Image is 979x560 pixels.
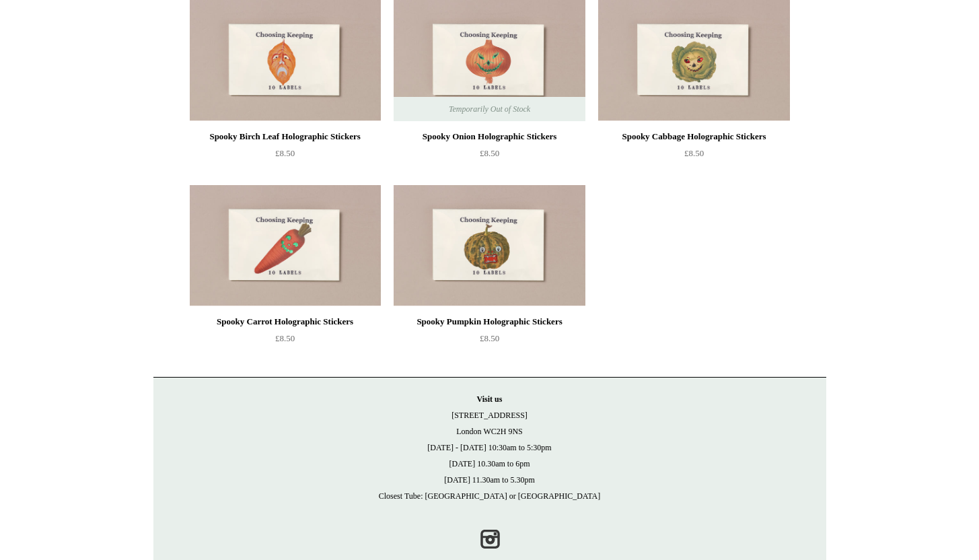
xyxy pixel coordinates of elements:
a: Instagram [475,524,505,554]
span: £8.50 [275,333,295,343]
div: Spooky Birch Leaf Holographic Stickers [193,129,377,145]
img: Spooky Pumpkin Holographic Stickers [394,185,585,306]
div: Spooky Cabbage Holographic Stickers [602,129,786,145]
span: Temporarily Out of Stock [435,97,544,121]
a: Spooky Pumpkin Holographic Stickers £8.50 [394,314,585,369]
img: Spooky Carrot Holographic Stickers [190,185,381,306]
a: Spooky Birch Leaf Holographic Stickers £8.50 [190,129,381,184]
strong: Visit us [477,394,503,404]
div: Spooky Onion Holographic Stickers [397,129,581,145]
span: £8.50 [684,148,704,158]
span: £8.50 [275,148,295,158]
p: [STREET_ADDRESS] London WC2H 9NS [DATE] - [DATE] 10:30am to 5:30pm [DATE] 10.30am to 6pm [DATE] 1... [167,391,813,504]
a: Spooky Carrot Holographic Stickers £8.50 [190,314,381,369]
div: Spooky Pumpkin Holographic Stickers [397,314,581,330]
a: Spooky Carrot Holographic Stickers Spooky Carrot Holographic Stickers [190,185,381,306]
a: Spooky Cabbage Holographic Stickers £8.50 [598,129,789,184]
a: Spooky Pumpkin Holographic Stickers Spooky Pumpkin Holographic Stickers [394,185,585,306]
span: £8.50 [480,333,499,343]
a: Spooky Onion Holographic Stickers £8.50 [394,129,585,184]
div: Spooky Carrot Holographic Stickers [193,314,377,330]
span: £8.50 [480,148,499,158]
